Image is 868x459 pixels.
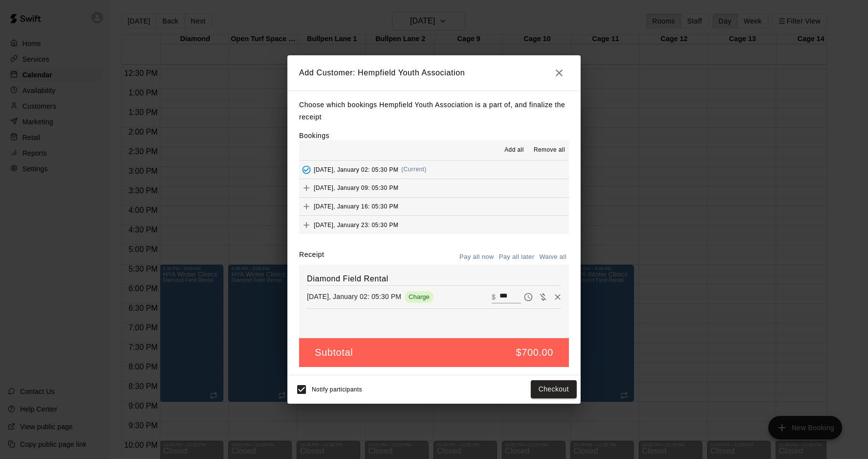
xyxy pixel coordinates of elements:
[299,162,314,177] button: Added - Collect Payment
[536,292,550,300] span: Waive payment
[534,145,565,155] span: Remove all
[299,161,569,179] button: Added - Collect Payment[DATE], January 02: 05:30 PM(Current)
[314,221,398,228] span: [DATE], January 23: 05:30 PM
[499,142,530,158] button: Add all
[401,166,427,173] span: (Current)
[457,250,497,265] button: Pay all now
[516,346,554,359] h5: $700.00
[299,99,569,123] p: Choose which bookings Hempfield Youth Association is a part of, and finalize the receipt
[307,273,561,285] h6: Diamond Field Rental
[299,184,314,191] span: Add
[492,292,496,302] p: $
[537,250,569,265] button: Waive all
[504,145,524,155] span: Add all
[497,250,537,265] button: Pay all later
[521,292,536,300] span: Pay later
[314,166,398,173] span: [DATE], January 02: 05:30 PM
[531,380,577,398] button: Checkout
[315,346,353,359] h5: Subtotal
[307,292,401,301] p: [DATE], January 02: 05:30 PM
[287,55,581,91] h2: Add Customer: Hempfield Youth Association
[299,221,314,228] span: Add
[405,293,434,300] span: Charge
[299,202,314,209] span: Add
[299,250,324,265] label: Receipt
[299,132,329,139] label: Bookings
[299,179,569,197] button: Add[DATE], January 09: 05:30 PM
[530,142,569,158] button: Remove all
[550,290,565,304] button: Remove
[312,386,362,393] span: Notify participants
[299,198,569,216] button: Add[DATE], January 16: 05:30 PM
[314,203,398,209] span: [DATE], January 16: 05:30 PM
[299,216,569,234] button: Add[DATE], January 23: 05:30 PM
[314,184,398,191] span: [DATE], January 09: 05:30 PM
